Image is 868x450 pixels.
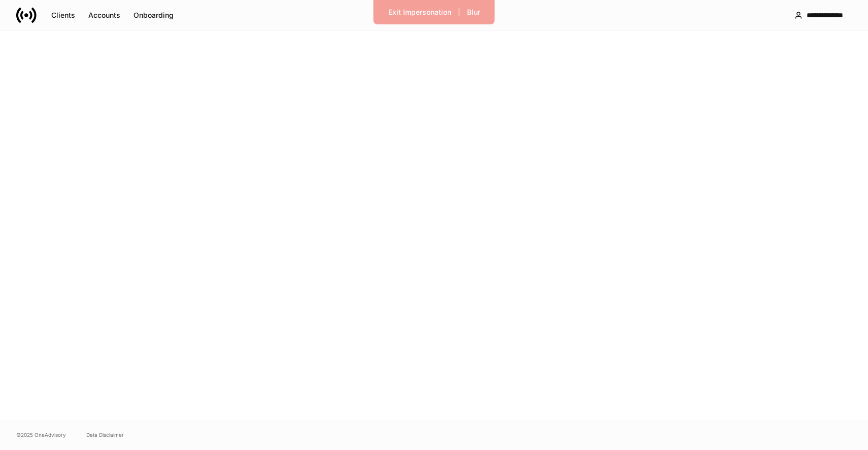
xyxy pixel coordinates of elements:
[51,10,75,20] div: Clients
[388,7,451,17] div: Exit Impersonation
[127,7,180,23] button: Onboarding
[45,7,82,23] button: Clients
[382,4,458,20] button: Exit Impersonation
[16,431,66,439] span: © 2025 OneAdvisory
[467,7,480,17] div: Blur
[86,431,124,439] a: Data Disclaimer
[82,7,127,23] button: Accounts
[133,10,174,20] div: Onboarding
[88,10,120,20] div: Accounts
[460,4,487,20] button: Blur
